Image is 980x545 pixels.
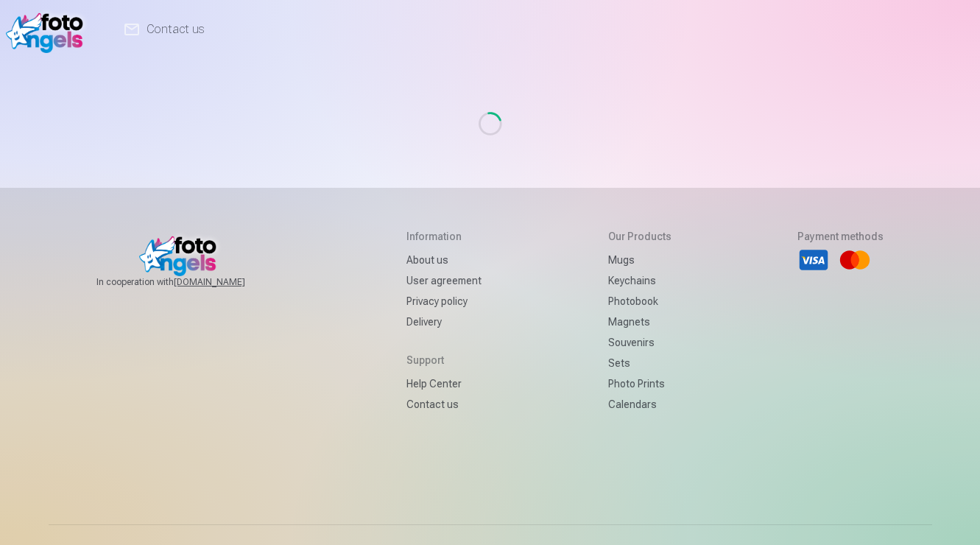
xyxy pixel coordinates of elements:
a: Magnets [608,312,671,332]
h5: Support [406,353,482,368]
a: Mugs [608,250,671,270]
a: Keychains [608,270,671,291]
h5: Information [406,229,482,244]
a: User agreement [406,270,482,291]
a: Souvenirs [608,332,671,353]
a: Delivery [406,312,482,332]
a: About us [406,250,482,270]
span: In cooperation with [96,276,281,288]
h5: Payment methods [797,229,884,244]
h5: Our products [608,229,671,244]
li: Mastercard [839,244,871,276]
a: Sets [608,353,671,373]
a: Calendars [608,394,671,415]
li: Visa [797,244,830,276]
a: Help Center [406,373,482,394]
a: Contact us [406,394,482,415]
a: Privacy policy [406,291,482,312]
img: /v1 [6,6,91,53]
a: [DOMAIN_NAME] [174,276,281,288]
a: Photobook [608,291,671,312]
a: Photo prints [608,373,671,394]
